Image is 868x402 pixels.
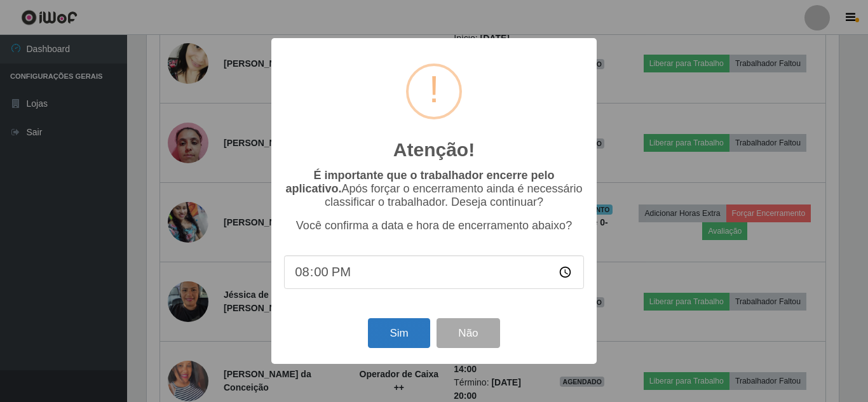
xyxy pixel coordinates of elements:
[368,318,430,348] button: Sim
[285,169,554,195] b: É importante que o trabalhador encerre pelo aplicativo.
[284,219,584,232] p: Você confirma a data e hora de encerramento abaixo?
[393,138,475,161] h2: Atenção!
[284,169,584,209] p: Após forçar o encerramento ainda é necessário classificar o trabalhador. Deseja continuar?
[437,318,499,348] button: Não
